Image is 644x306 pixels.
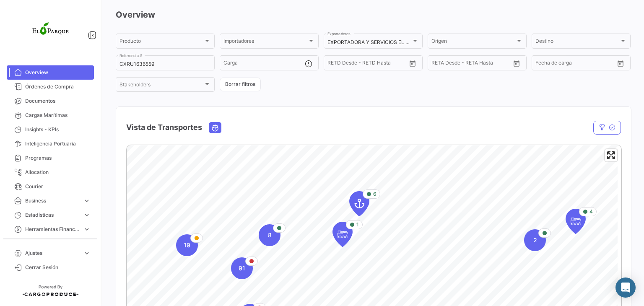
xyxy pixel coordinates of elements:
[25,69,91,76] span: Overview
[327,39,436,45] mat-select-trigger: EXPORTADORA Y SERVICIOS EL PARQUE SPA
[119,39,203,45] span: Producto
[556,61,594,67] input: Hasta
[119,83,203,89] span: Stakeholders
[566,209,586,234] div: Map marker
[356,221,359,228] span: 1
[25,226,80,233] span: Herramientas Financieras
[614,57,627,70] button: Open calendar
[332,222,353,247] div: Map marker
[25,97,91,105] span: Documentos
[25,169,91,176] span: Allocation
[223,39,307,45] span: Importadores
[7,122,94,137] a: Insights - KPIs
[524,229,546,251] div: Map marker
[7,80,94,94] a: Órdenes de Compra
[209,122,221,133] button: Ocean
[431,61,447,67] input: Desde
[7,151,94,165] a: Programas
[83,211,91,219] span: expand_more
[176,234,198,256] div: Map marker
[268,231,272,239] span: 8
[83,226,91,233] span: expand_more
[589,208,593,215] span: 4
[327,61,343,67] input: Desde
[25,211,80,219] span: Estadísticas
[406,57,419,70] button: Open calendar
[25,183,91,190] span: Courier
[533,236,537,244] span: 2
[25,249,80,257] span: Ajustes
[7,137,94,151] a: Inteligencia Portuaria
[349,191,369,216] div: Map marker
[535,61,551,67] input: Desde
[348,61,386,67] input: Hasta
[452,61,490,67] input: Hasta
[373,190,377,198] span: 6
[126,122,202,133] h4: Vista de Transportes
[25,83,91,91] span: Órdenes de Compra
[83,197,91,205] span: expand_more
[7,179,94,194] a: Courier
[25,126,91,133] span: Insights - KPIs
[431,39,515,45] span: Origen
[535,39,619,45] span: Destino
[7,108,94,122] a: Cargas Marítimas
[605,149,617,161] button: Enter fullscreen
[239,264,245,272] span: 91
[25,154,91,162] span: Programas
[220,78,261,91] button: Borrar filtros
[116,9,631,21] h3: Overview
[231,257,253,279] div: Map marker
[25,140,91,148] span: Inteligencia Portuaria
[184,241,190,249] span: 19
[7,165,94,179] a: Allocation
[83,249,91,257] span: expand_more
[615,277,636,298] div: Abrir Intercom Messenger
[25,112,91,119] span: Cargas Marítimas
[25,197,80,205] span: Business
[7,65,94,80] a: Overview
[510,57,523,70] button: Open calendar
[259,224,280,246] div: Map marker
[7,94,94,108] a: Documentos
[25,264,91,271] span: Cerrar Sesión
[29,10,71,52] img: logo-el-parque.png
